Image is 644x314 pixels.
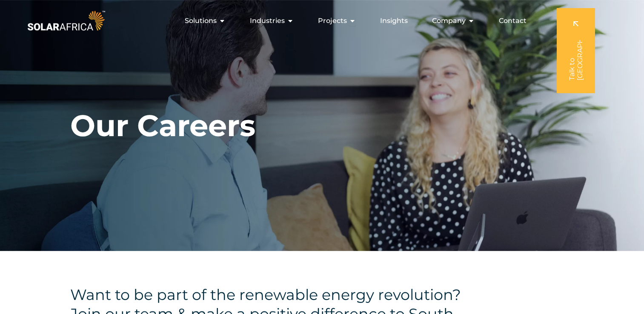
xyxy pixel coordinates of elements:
[107,12,533,29] nav: Menu
[70,108,255,144] h1: Our Careers
[380,16,408,26] a: Insights
[185,16,217,26] span: Solutions
[250,16,285,26] span: Industries
[318,16,347,26] span: Projects
[107,12,533,29] div: Menu Toggle
[432,16,466,26] span: Company
[499,16,527,26] a: Contact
